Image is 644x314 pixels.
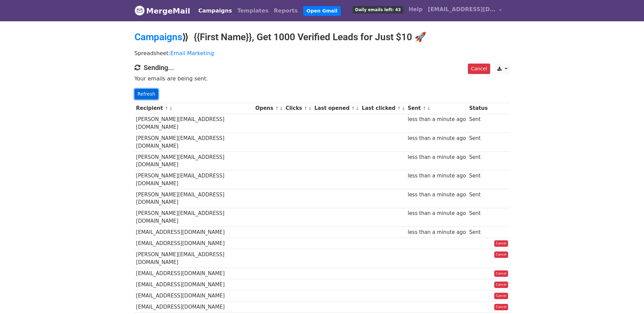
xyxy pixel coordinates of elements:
[303,6,341,16] a: Open Gmail
[468,227,489,238] td: Sent
[494,240,508,247] a: Cancel
[408,135,466,142] div: less than a minute ago
[196,4,235,18] a: Campaigns
[135,249,254,268] td: [PERSON_NAME][EMAIL_ADDRESS][DOMAIN_NAME]
[135,301,254,313] td: [EMAIL_ADDRESS][DOMAIN_NAME]
[494,270,508,277] a: Cancel
[350,3,406,16] a: Daily emails left: 43
[313,103,360,114] th: Last opened
[494,304,508,311] a: Cancel
[279,106,283,111] a: ↓
[135,151,254,170] td: [PERSON_NAME][EMAIL_ADDRESS][DOMAIN_NAME]
[135,114,254,133] td: [PERSON_NAME][EMAIL_ADDRESS][DOMAIN_NAME]
[408,116,466,123] div: less than a minute ago
[135,189,254,208] td: [PERSON_NAME][EMAIL_ADDRESS][DOMAIN_NAME]
[468,114,489,133] td: Sent
[135,31,182,43] a: Campaigns
[275,106,279,111] a: ↑
[408,153,466,161] div: less than a minute ago
[494,251,508,258] a: Cancel
[135,64,510,72] h4: Sending...
[135,227,254,238] td: [EMAIL_ADDRESS][DOMAIN_NAME]
[135,208,254,227] td: [PERSON_NAME][EMAIL_ADDRESS][DOMAIN_NAME]
[235,4,271,18] a: Templates
[468,208,489,227] td: Sent
[135,279,254,290] td: [EMAIL_ADDRESS][DOMAIN_NAME]
[135,133,254,152] td: [PERSON_NAME][EMAIL_ADDRESS][DOMAIN_NAME]
[494,282,508,288] a: Cancel
[304,106,308,111] a: ↑
[408,172,466,180] div: less than a minute ago
[135,50,510,57] p: Spreadsheet:
[494,293,508,299] a: Cancel
[406,3,425,16] a: Help
[468,133,489,152] td: Sent
[468,64,490,74] a: Cancel
[351,106,355,111] a: ↑
[408,191,466,199] div: less than a minute ago
[135,238,254,249] td: [EMAIL_ADDRESS][DOMAIN_NAME]
[135,268,254,279] td: [EMAIL_ADDRESS][DOMAIN_NAME]
[356,106,359,111] a: ↓
[360,103,406,114] th: Last clicked
[135,290,254,301] td: [EMAIL_ADDRESS][DOMAIN_NAME]
[402,106,405,111] a: ↓
[165,106,168,111] a: ↑
[308,106,312,111] a: ↓
[428,5,496,14] span: [EMAIL_ADDRESS][DOMAIN_NAME]
[284,103,313,114] th: Clicks
[408,228,466,236] div: less than a minute ago
[135,170,254,189] td: [PERSON_NAME][EMAIL_ADDRESS][DOMAIN_NAME]
[135,89,159,99] a: Refresh
[271,4,301,18] a: Reports
[610,282,644,314] iframe: Chat Widget
[169,106,173,111] a: ↓
[135,5,145,16] img: MergeMail logo
[135,103,254,114] th: Recipient
[397,106,401,111] a: ↑
[135,75,510,82] p: Your emails are being sent.
[408,210,466,217] div: less than a minute ago
[353,6,403,14] span: Daily emails left: 43
[135,4,190,18] a: MergeMail
[427,106,431,111] a: ↓
[468,151,489,170] td: Sent
[135,31,510,43] h2: ⟫ {{First Name}}, Get 1000 Verified Leads for Just $10 🚀
[468,170,489,189] td: Sent
[254,103,284,114] th: Opens
[425,3,504,19] a: [EMAIL_ADDRESS][DOMAIN_NAME]
[468,103,489,114] th: Status
[170,50,214,56] a: Email Marketing
[468,189,489,208] td: Sent
[423,106,426,111] a: ↑
[406,103,468,114] th: Sent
